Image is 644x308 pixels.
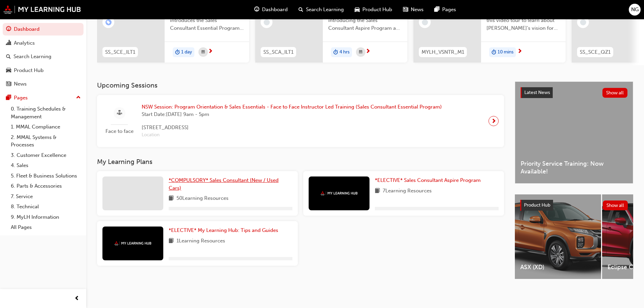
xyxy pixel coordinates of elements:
[299,5,303,14] span: search-icon
[169,237,174,245] span: book-icon
[262,6,288,14] span: Dashboard
[492,48,496,57] span: duration-icon
[3,23,84,35] a: Dashboard
[422,19,428,25] span: learningRecordVerb_NONE-icon
[76,93,81,102] span: up-icon
[169,227,278,233] span: *ELECTIVE* My Learning Hub: Tips and Guides
[8,132,84,150] a: 2. MMAL Systems & Processes
[176,237,225,245] span: 1 Learning Resources
[3,64,84,77] a: Product Hub
[8,212,84,222] a: 9. MyLH Information
[320,191,358,195] img: mmal
[422,48,464,56] span: MYLH_VSNTR_M1
[3,37,84,49] a: Analytics
[365,49,371,55] span: next-icon
[8,171,84,181] a: 5. Fleet & Business Solutions
[293,3,349,17] a: search-iconSearch Learning
[521,160,627,175] span: Priority Service Training: Now Available!
[434,5,439,14] span: pages-icon
[3,5,81,14] img: mmal
[102,100,499,142] a: Face to faceNSW Session: Program Orientation & Sales Essentials - Face to Face Instructor Led Tra...
[411,6,424,14] span: News
[170,9,244,32] span: This instructor led session introduces the Sales Consultant Essential Program and outlines what y...
[14,67,44,74] div: Product Hub
[6,40,11,46] span: chart-icon
[498,48,514,56] span: 10 mins
[429,3,461,17] a: pages-iconPages
[355,5,360,14] span: car-icon
[142,111,442,118] span: Start Date: [DATE] 9am - 5pm
[14,80,27,88] div: News
[105,19,112,25] span: learningRecordVerb_ENROLL-icon
[524,90,550,95] span: Latest News
[102,127,136,135] span: Face to face
[362,6,392,14] span: Product Hub
[629,4,641,16] button: NG
[169,176,292,192] a: *COMPULSORY* Sales Consultant (New / Used Cars)
[14,53,51,61] div: Search Learning
[359,48,362,56] span: calendar-icon
[114,241,151,245] img: mmal
[254,5,259,14] span: guage-icon
[142,131,442,139] span: Location
[375,187,380,195] span: book-icon
[580,48,611,56] span: SS_SCE_QZ1
[175,48,180,57] span: duration-icon
[142,124,442,132] span: [STREET_ADDRESS]
[403,5,408,14] span: news-icon
[14,94,28,102] div: Pages
[3,50,84,63] a: Search Learning
[524,202,550,208] span: Product Hub
[263,48,293,56] span: SS_SCA_ILT1
[515,194,601,279] a: ASX (XD)
[264,19,270,25] span: learningRecordVerb_NONE-icon
[398,3,429,17] a: news-iconNews
[349,3,398,17] a: car-iconProduct Hub
[8,191,84,202] a: 7. Service
[181,48,192,56] span: 1 day
[8,122,84,132] a: 1. MMAL Compliance
[520,263,596,271] span: ASX (XD)
[603,200,628,210] button: Show all
[169,194,174,203] span: book-icon
[8,160,84,171] a: 4. Sales
[339,48,350,56] span: 4 hrs
[117,109,122,117] span: sessionType_FACE_TO_FACE-icon
[6,95,11,101] span: pages-icon
[515,81,633,184] a: Latest NewsShow allPriority Service Training: Now Available!
[6,81,11,87] span: news-icon
[580,19,586,25] span: learningRecordVerb_NONE-icon
[520,200,628,211] a: Product HubShow all
[201,48,205,56] span: calendar-icon
[8,150,84,161] a: 3. Customer Excellence
[142,103,442,111] span: NSW Session: Program Orientation & Sales Essentials - Face to Face Instructor Led Training (Sales...
[375,177,481,183] span: *ELECTIVE* Sales Consultant Aspire Program
[442,6,456,14] span: Pages
[306,6,344,14] span: Search Learning
[328,9,402,32] span: Online instructor led session introducing the Sales Consultant Aspire Program and outlining what ...
[383,187,432,195] span: 7 Learning Resources
[8,222,84,233] a: All Pages
[208,49,213,55] span: next-icon
[6,26,11,32] span: guage-icon
[3,92,84,104] button: Pages
[169,177,279,191] span: *COMPULSORY* Sales Consultant (New / Used Cars)
[375,176,483,184] a: *ELECTIVE* Sales Consultant Aspire Program
[105,48,135,56] span: SS_SCE_ILT1
[333,48,338,57] span: duration-icon
[8,202,84,212] a: 8. Technical
[517,49,522,55] span: next-icon
[176,194,229,203] span: 50 Learning Resources
[169,227,281,234] a: *ELECTIVE* My Learning Hub: Tips and Guides
[491,116,496,126] span: next-icon
[8,104,84,122] a: 0. Training Schedules & Management
[6,54,11,60] span: search-icon
[3,22,84,92] button: DashboardAnalyticsSearch LearningProduct HubNews
[8,181,84,191] a: 6. Parts & Accessories
[74,294,79,303] span: prev-icon
[631,6,639,14] span: NG
[521,87,627,98] a: Latest NewsShow all
[14,39,35,47] div: Analytics
[6,68,11,74] span: car-icon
